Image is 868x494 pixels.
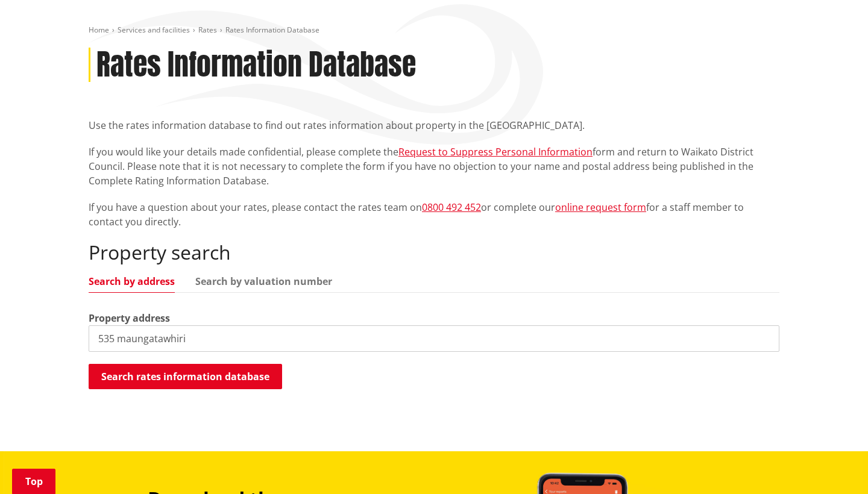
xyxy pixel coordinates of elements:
p: If you have a question about your rates, please contact the rates team on or complete our for a s... [89,200,779,229]
iframe: Messenger Launcher [813,443,856,487]
a: Top [12,469,55,494]
span: Rates Information Database [225,25,319,35]
input: e.g. Duke Street NGARUAWAHIA [89,325,779,352]
button: Search rates information database [89,364,282,389]
h1: Rates Information Database [96,48,416,83]
a: Request to Suppress Personal Information [398,145,593,158]
label: Property address [89,311,170,325]
a: Search by address [89,277,175,286]
a: Home [89,25,109,35]
a: Services and facilities [118,25,190,35]
p: Use the rates information database to find out rates information about property in the [GEOGRAPHI... [89,118,779,133]
a: online request form [555,201,646,214]
nav: breadcrumb [89,25,779,36]
a: 0800 492 452 [422,201,481,214]
h2: Property search [89,241,779,264]
p: If you would like your details made confidential, please complete the form and return to Waikato ... [89,145,779,188]
a: Search by valuation number [195,277,332,286]
a: Rates [198,25,217,35]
